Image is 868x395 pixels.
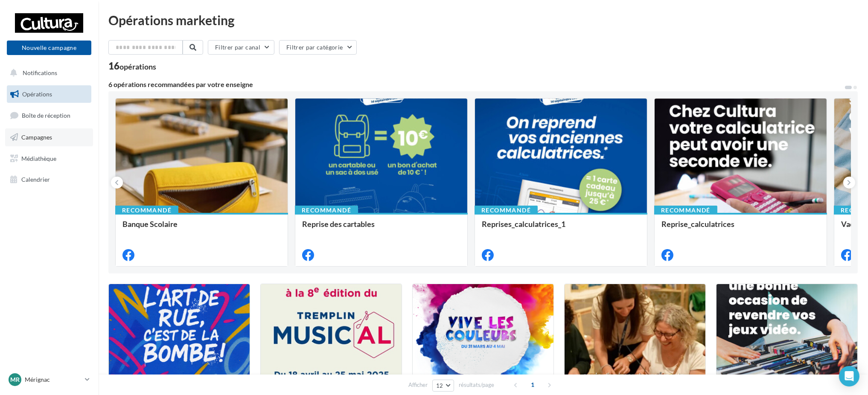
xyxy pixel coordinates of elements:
[22,90,52,98] span: Opérations
[21,176,50,183] span: Calendrier
[5,128,93,146] a: Campagnes
[119,63,156,70] div: opérations
[475,206,538,215] div: Recommandé
[839,366,859,386] div: Open Intercom Messenger
[115,206,178,215] div: Recommandé
[10,375,20,384] span: Mr
[22,112,70,119] span: Boîte de réception
[7,41,91,55] button: Nouvelle campagne
[436,382,443,389] span: 12
[661,220,820,237] div: Reprise_calculatrices
[654,206,717,215] div: Recommandé
[279,40,357,55] button: Filtrer par catégorie
[432,380,454,392] button: 12
[526,378,539,392] span: 1
[21,154,56,162] span: Médiathèque
[459,381,494,389] span: résultats/page
[408,381,428,389] span: Afficher
[25,375,82,384] p: Mérignac
[5,171,93,189] a: Calendrier
[5,85,93,103] a: Opérations
[208,40,274,55] button: Filtrer par canal
[122,220,281,237] div: Banque Scolaire
[23,69,57,76] span: Notifications
[108,61,156,71] div: 16
[5,150,93,168] a: Médiathèque
[5,64,90,82] button: Notifications
[295,206,358,215] div: Recommandé
[108,81,844,88] div: 6 opérations recommandées par votre enseigne
[482,220,640,237] div: Reprises_calculatrices_1
[7,372,91,388] a: Mr Mérignac
[108,14,858,26] div: Opérations marketing
[21,134,52,141] span: Campagnes
[5,106,93,125] a: Boîte de réception
[302,220,460,237] div: Reprise des cartables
